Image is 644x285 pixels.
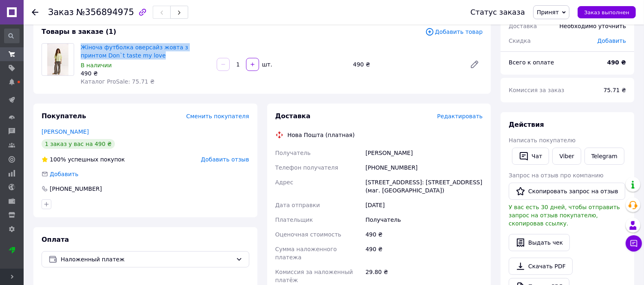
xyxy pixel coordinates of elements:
[275,246,337,261] span: Сумма наложенного платежа
[42,139,115,149] div: 1 заказ у вас на 490 ₴
[584,9,629,15] span: Заказ выполнен
[47,44,69,75] img: Жіноча футболка оверсайз жовта з принтом Don`t taste my love
[512,148,549,165] button: Чат
[466,56,483,73] a: Редактировать
[42,236,69,243] span: Оплата
[509,258,573,275] a: Скачать PDF
[275,269,353,283] span: Комиссия за наложенный платёж
[42,128,89,135] a: [PERSON_NAME]
[364,212,484,227] div: Получатель
[425,27,483,36] span: Добавить товар
[555,17,631,35] div: Необходимо уточнить
[275,179,293,186] span: Адрес
[509,234,570,251] button: Выдать чек
[509,183,625,200] button: Скопировать запрос на отзыв
[537,9,559,15] span: Принят
[275,164,338,171] span: Телефон получателя
[42,112,86,120] span: Покупатель
[50,171,78,177] span: Добавить
[552,148,581,165] a: Viber
[509,38,531,44] span: Скидка
[286,131,357,139] div: Нова Пошта (платная)
[509,121,544,128] span: Действия
[509,172,604,179] span: Запрос на отзыв про компанию
[364,198,484,212] div: [DATE]
[81,69,210,77] div: 490 ₴
[509,23,537,29] span: Доставка
[437,113,483,119] span: Редактировать
[201,156,249,163] span: Добавить отзыв
[48,7,74,17] span: Заказ
[50,156,66,163] span: 100%
[49,185,103,193] div: [PHONE_NUMBER]
[509,137,576,144] span: Написать покупателю
[509,204,620,227] span: У вас есть 30 дней, чтобы отправить запрос на отзыв покупателю, скопировав ссылку.
[578,6,636,18] button: Заказ выполнен
[470,8,525,16] div: Статус заказа
[364,146,484,160] div: [PERSON_NAME]
[509,59,554,66] span: Всего к оплате
[275,217,313,223] span: Плательщик
[364,160,484,175] div: [PHONE_NUMBER]
[275,202,320,208] span: Дата отправки
[364,227,484,242] div: 490 ₴
[585,148,624,165] a: Telegram
[509,87,565,93] span: Комиссия за заказ
[364,175,484,198] div: [STREET_ADDRESS]: [STREET_ADDRESS] (маг. [GEOGRAPHIC_DATA])
[42,28,116,35] span: Товары в заказе (1)
[350,59,463,70] div: 490 ₴
[275,112,311,120] span: Доставка
[275,150,311,156] span: Получатель
[626,235,642,252] button: Чат с покупателем
[607,59,626,66] b: 490 ₴
[604,87,626,93] span: 75.71 ₴
[275,231,342,238] span: Оценочная стоимость
[76,7,134,17] span: №356894975
[364,242,484,265] div: 490 ₴
[81,44,188,59] a: Жіноча футболка оверсайз жовта з принтом Don`t taste my love
[81,62,112,68] span: В наличии
[186,113,249,119] span: Сменить покупателя
[32,8,38,16] div: Вернуться назад
[61,255,233,264] span: Наложенный платеж
[598,38,626,44] span: Добавить
[260,60,273,68] div: шт.
[81,78,154,85] span: Каталог ProSale: 75.71 ₴
[42,155,125,163] div: успешных покупок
